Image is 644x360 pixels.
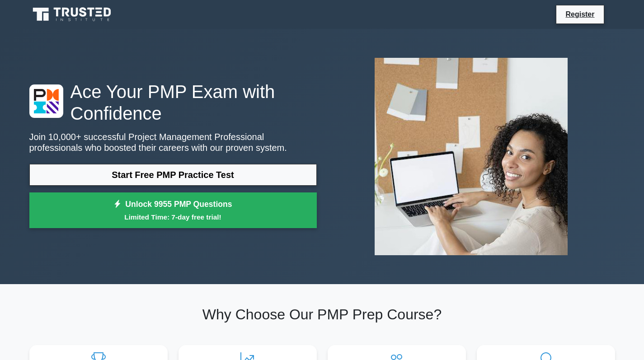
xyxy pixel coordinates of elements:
a: Unlock 9955 PMP QuestionsLimited Time: 7-day free trial! [29,192,317,229]
a: Register [560,9,600,20]
p: Join 10,000+ successful Project Management Professional professionals who boosted their careers w... [29,131,317,153]
a: Start Free PMP Practice Test [29,164,317,186]
small: Limited Time: 7-day free trial! [41,212,306,222]
h2: Why Choose Our PMP Prep Course? [29,306,615,323]
h1: Ace Your PMP Exam with Confidence [29,81,317,124]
